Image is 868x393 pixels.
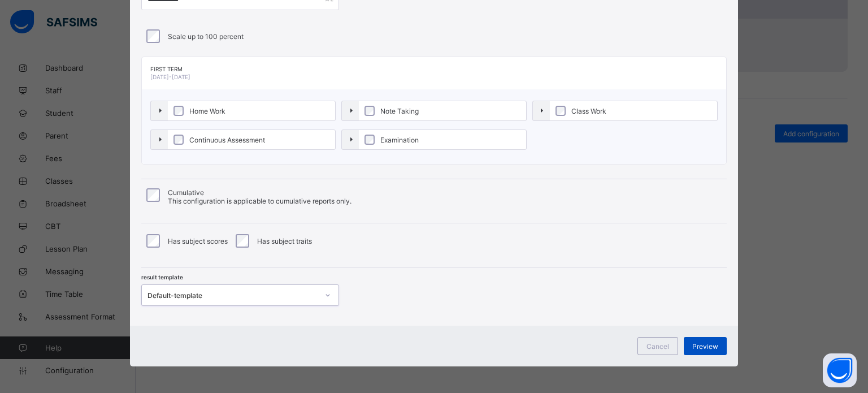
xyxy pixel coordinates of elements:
[342,130,359,149] button: Toggle
[257,237,312,245] span: Has subject traits
[168,237,228,245] span: Has subject scores
[141,57,726,165] div: [object Object]
[168,188,204,197] span: Cumulative
[147,291,318,300] div: Default-template
[173,135,184,145] input: Continuous Assessment
[168,197,351,205] span: This configuration is applicable to cumulative reports only.
[150,74,190,80] span: [DATE]-[DATE]
[151,130,168,149] button: Toggle
[173,106,184,116] input: Home Work
[377,107,422,115] span: Note Taking
[342,101,359,120] button: Toggle
[141,274,183,280] span: result template
[568,107,609,115] span: Class Work
[186,136,268,144] span: Continuous Assessment
[692,342,718,351] span: Preview
[555,106,566,116] input: Class Work
[364,106,375,116] input: Note Taking
[533,101,550,120] button: Toggle
[823,353,857,387] button: Open asap
[364,135,375,145] input: Examination
[646,342,669,351] span: Cancel
[168,32,244,41] label: Scale up to 100 percent
[186,107,228,115] span: Home Work
[150,66,190,72] span: First Term
[377,136,422,144] span: Examination
[151,101,168,120] button: Toggle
